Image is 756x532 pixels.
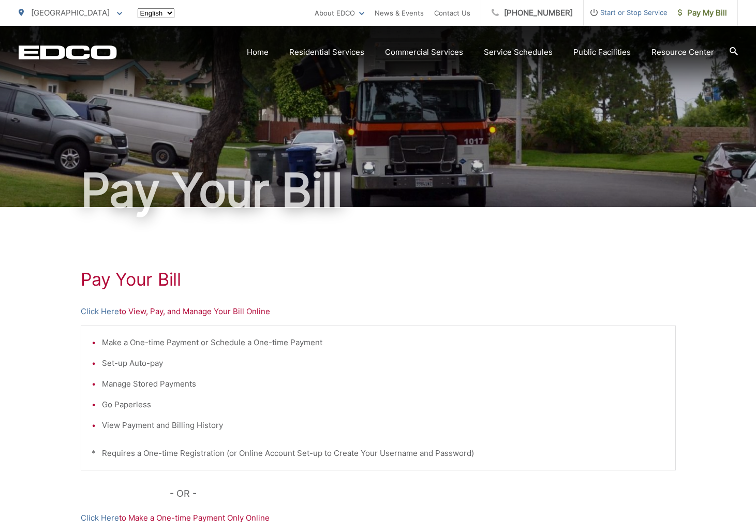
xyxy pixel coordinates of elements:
[678,7,727,19] span: Pay My Bill
[170,486,676,501] p: - OR -
[289,46,364,58] a: Residential Services
[102,336,665,349] li: Make a One-time Payment or Schedule a One-time Payment
[92,447,665,460] p: * Requires a One-time Registration (or Online Account Set-up to Create Your Username and Password)
[81,512,119,524] a: Click Here
[81,269,676,290] h1: Pay Your Bill
[81,305,676,318] p: to View, Pay, and Manage Your Bill Online
[102,398,665,411] li: Go Paperless
[19,165,738,216] h1: Pay Your Bill
[375,7,424,19] a: News & Events
[484,46,553,58] a: Service Schedules
[138,8,174,18] select: Select a language
[573,46,631,58] a: Public Facilities
[19,45,117,60] a: EDCD logo. Return to the homepage.
[81,305,119,318] a: Click Here
[651,46,714,58] a: Resource Center
[315,7,364,19] a: About EDCO
[102,357,665,370] li: Set-up Auto-pay
[434,7,470,19] a: Contact Us
[81,512,676,524] p: to Make a One-time Payment Only Online
[247,46,269,58] a: Home
[102,378,665,390] li: Manage Stored Payments
[31,8,110,18] span: [GEOGRAPHIC_DATA]
[385,46,463,58] a: Commercial Services
[102,419,665,432] li: View Payment and Billing History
